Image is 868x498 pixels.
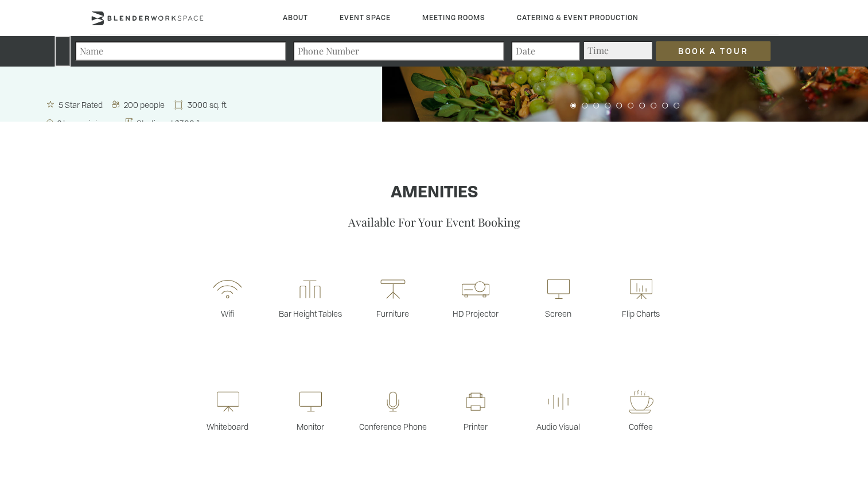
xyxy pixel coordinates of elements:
[293,41,504,61] input: Phone Number
[90,214,779,229] p: Available For Your Event Booking
[186,421,269,432] p: Whiteboard
[352,308,434,319] p: Furniture
[517,308,600,319] p: Screen
[656,41,770,61] input: Book a Tour
[269,308,352,319] p: Bar Height Tables
[269,421,352,432] p: Monitor
[56,99,106,110] span: 5 Star Rated
[55,118,120,129] span: 2 hour minimum
[185,99,231,110] span: 3000 sq. ft.
[122,99,168,110] span: 200 people
[434,308,517,319] p: HD Projector
[134,118,209,129] span: Starting at $300/hr
[434,421,517,432] p: Printer
[352,421,434,432] p: Conference Phone
[600,421,682,432] p: Coffee
[75,41,286,61] input: Name
[517,421,600,432] p: Audio Visual
[186,308,269,319] p: Wifi
[90,184,779,203] h1: Amenities
[511,41,580,61] input: Date
[600,308,682,319] p: Flip Charts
